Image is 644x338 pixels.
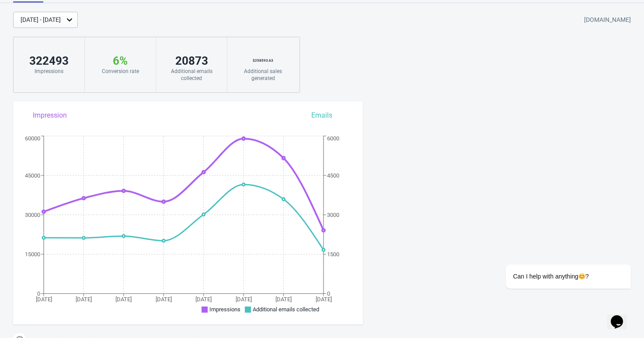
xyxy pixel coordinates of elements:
[94,68,147,75] div: Conversion rate
[165,68,218,82] div: Additional emails collected
[37,290,40,297] tspan: 0
[316,296,332,303] tspan: [DATE]
[253,306,319,313] span: Additional emails collected
[327,212,339,218] tspan: 3000
[22,68,76,75] div: Impressions
[156,296,172,303] tspan: [DATE]
[236,68,290,82] div: Additional sales generated
[209,306,240,313] span: Impressions
[275,296,292,303] tspan: [DATE]
[76,296,92,303] tspan: [DATE]
[94,54,147,68] div: 6 %
[327,135,339,142] tspan: 6000
[607,303,635,329] iframe: chat widget
[22,54,76,68] div: 322493
[165,54,218,68] div: 20873
[21,15,61,24] div: [DATE] - [DATE]
[36,296,52,303] tspan: [DATE]
[25,212,40,218] tspan: 30000
[236,54,290,68] div: $ 258593.63
[195,296,212,303] tspan: [DATE]
[115,296,132,303] tspan: [DATE]
[478,195,635,299] iframe: chat widget
[25,135,40,142] tspan: 60000
[327,172,339,179] tspan: 4500
[327,290,330,297] tspan: 0
[236,296,252,303] tspan: [DATE]
[25,251,40,258] tspan: 15000
[25,172,40,179] tspan: 45000
[584,12,631,28] div: [DOMAIN_NAME]
[327,251,339,258] tspan: 1500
